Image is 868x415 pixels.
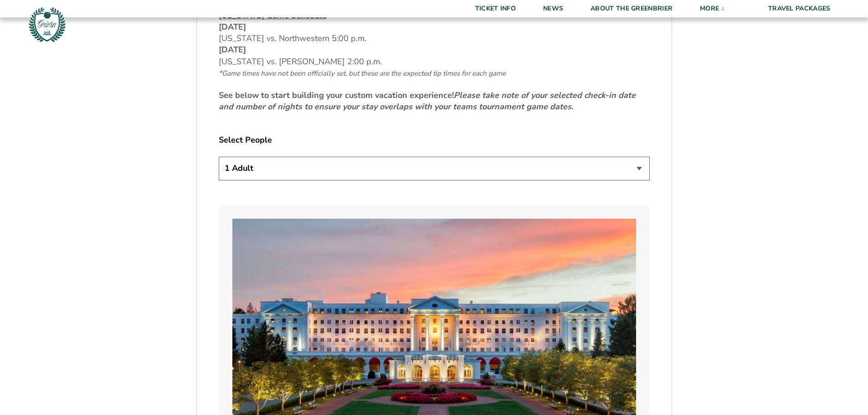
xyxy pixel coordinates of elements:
strong: See below to start building your custom vacation experience! [219,90,636,112]
strong: [DATE] [219,44,246,55]
em: Please take note of your selected check-in date and number of nights to ensure your stay overlaps... [219,90,636,112]
span: *Game times have not been officially set, but these are the expected tip times for each game [219,69,506,78]
u: [US_STATE] Game Schedule [219,10,327,21]
strong: [DATE] [219,21,246,32]
p: [US_STATE] vs. Northwestern 5:00 p.m. [US_STATE] vs. [PERSON_NAME] 2:00 p.m. [219,10,650,79]
img: Greenbrier Tip-Off [27,5,67,44]
label: Select People [219,134,650,146]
